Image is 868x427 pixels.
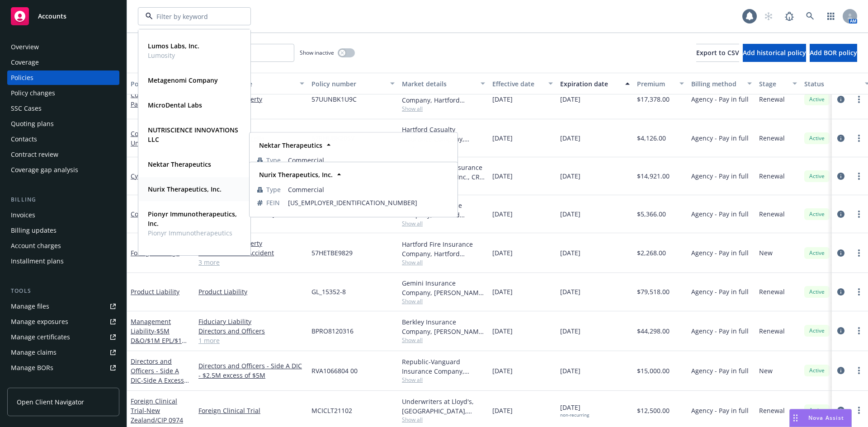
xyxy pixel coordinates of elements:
a: circleInformation [835,248,846,258]
a: circleInformation [835,365,846,376]
strong: Metagenomi Company [148,76,218,84]
button: Policy number [308,73,398,94]
a: Foreign Clinical Trial [131,397,183,424]
div: Summary of insurance [11,376,80,390]
a: Overview [7,40,119,54]
span: [DATE] [560,94,580,104]
a: circleInformation [835,94,846,105]
a: Summary of insurance [7,376,119,390]
div: Hartford Casualty Insurance Company, Hartford Insurance Group [402,125,485,144]
div: Account charges [11,239,61,253]
span: [DATE] [492,94,513,104]
span: Agency - Pay in full [691,133,749,143]
span: [DATE] [560,248,580,258]
a: Accounts [7,4,119,29]
a: Cyber [131,172,148,180]
span: Show all [402,376,485,384]
a: Contract review [7,147,119,162]
button: Effective date [489,73,557,94]
span: Show all [402,297,485,305]
div: Quoting plans [11,117,54,131]
strong: MicroDental Labs [148,101,202,109]
div: Billing updates [11,223,57,238]
span: Commercial [288,185,450,194]
a: more [854,325,864,336]
div: Manage exposures [11,314,68,329]
span: Active [808,288,826,296]
div: Underwriters at Lloyd's, [GEOGRAPHIC_DATA], [PERSON_NAME] of [GEOGRAPHIC_DATA], Clinical Trials I... [402,397,485,416]
div: Installment plans [11,254,64,268]
a: more [854,405,864,416]
div: Contacts [11,132,37,146]
span: Renewal [759,209,785,219]
span: 57UUNBK1U9C [311,94,357,104]
a: Manage exposures [7,314,119,329]
div: Expiration date [560,79,620,89]
span: Show all [402,258,485,266]
span: Commercial [288,155,450,165]
span: [DATE] [492,326,513,336]
a: Business Travel Accident [198,248,304,258]
input: Filter by keyword [153,12,232,21]
span: $79,518.00 [637,287,670,296]
a: circleInformation [835,405,846,416]
a: Contacts [7,132,119,146]
span: 57HETBE9829 [311,248,353,258]
a: Foreign Clinical Trial [198,406,304,415]
span: Agency - Pay in full [691,406,749,415]
span: Agency - Pay in full [691,366,749,375]
a: Search [801,7,819,25]
span: Export to CSV [696,48,739,57]
div: Billing [7,195,119,204]
span: $17,378.00 [637,94,670,104]
a: Billing updates [7,223,119,238]
a: Quoting plans [7,117,119,131]
span: Active [808,172,826,180]
a: SSC Cases [7,101,119,116]
div: Effective date [492,79,543,89]
strong: Pionyr Immunotherapeutics, Inc. [148,210,237,228]
a: Product Liability [131,287,179,296]
div: Invoices [11,208,35,222]
button: Policy details [127,73,195,94]
span: Show all [402,336,485,344]
div: Coverage gap analysis [11,163,78,177]
div: Republic-Vanguard Insurance Company, AmTrust Financial Services [402,357,485,376]
div: Hartford Fire Insurance Company, Hartford Insurance Group [402,86,485,105]
span: FEIN [266,198,280,207]
span: Agency - Pay in full [691,248,749,258]
button: Export to CSV [696,44,739,62]
a: more [854,248,864,258]
a: more [854,365,864,376]
span: [DATE] [492,406,513,415]
a: Directors and Officers - Side A DIC - $2.5M excess of $5M [198,361,304,380]
a: Commercial Property [198,94,304,104]
a: more [854,94,864,105]
a: more [854,209,864,220]
a: Start snowing [759,7,778,25]
a: more [854,286,864,297]
span: Renewal [759,171,785,181]
span: [DATE] [560,326,580,336]
span: - New Zealand/CIP 0974 [131,406,183,424]
div: Stage [759,79,787,89]
span: [DATE] [492,171,513,181]
span: Active [808,134,826,142]
a: Management Liability [131,317,188,354]
span: MCICLT21102 [311,406,352,415]
a: Switch app [822,7,840,25]
span: $2,268.00 [637,248,666,258]
span: [DATE] [492,248,513,258]
span: [DATE] [560,287,580,296]
div: Policy details [131,79,181,89]
a: Manage certificates [7,330,119,344]
a: Account charges [7,239,119,253]
a: more [854,171,864,182]
strong: NUTRISCIENCE INNOVATIONS LLC [148,126,238,144]
span: Renewal [759,287,785,296]
button: Add historical policy [743,44,806,62]
a: Commercial Property [198,239,304,248]
span: Renewal [759,406,785,415]
span: Agency - Pay in full [691,171,749,181]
